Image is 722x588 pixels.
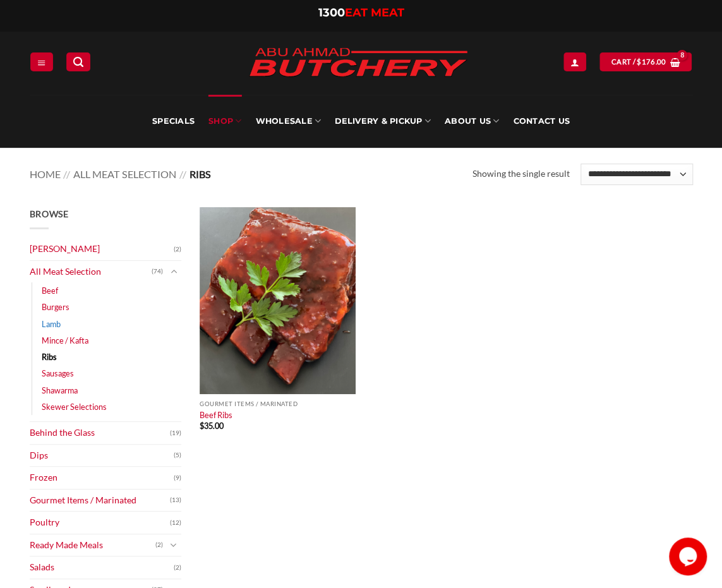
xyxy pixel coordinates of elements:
a: Burgers [42,299,69,315]
span: (74) [152,262,163,281]
span: (13) [170,491,181,510]
a: Ribs [42,349,57,365]
a: [PERSON_NAME] [30,238,174,260]
a: Home [30,168,61,180]
a: Gourmet Items / Marinated [30,489,170,512]
a: Contact Us [513,95,570,148]
a: Frozen [30,467,174,489]
a: All Meat Selection [73,168,176,180]
span: // [63,168,70,180]
a: Mince / Kafta [42,332,88,349]
span: $ [200,421,204,431]
a: Shawarma [42,382,78,399]
button: Toggle [166,538,181,552]
span: EAT MEAT [345,6,404,20]
span: (5) [174,446,181,465]
span: (2) [174,558,181,577]
a: Specials [152,95,195,148]
span: Cart / [611,56,666,68]
select: Shop order [581,164,692,185]
bdi: 35.00 [200,421,224,431]
img: Beef Ribs [200,207,356,394]
span: (2) [155,536,163,555]
a: About Us [445,95,499,148]
a: Delivery & Pickup [335,95,431,148]
span: Ribs [190,168,211,180]
a: SHOP [208,95,241,148]
button: Toggle [166,265,181,279]
a: Wholesale [255,95,321,148]
a: Skewer Selections [42,399,107,415]
a: Salads [30,556,174,579]
a: Menu [30,52,53,71]
a: Poultry [30,512,170,534]
a: Login [563,52,586,71]
span: $ [637,56,641,68]
a: View cart [599,52,692,71]
span: 1300 [318,6,345,20]
a: Dips [30,445,174,467]
span: // [179,168,186,180]
img: Abu Ahmad Butchery [238,39,478,87]
a: Ready Made Meals [30,534,155,556]
a: Behind the Glass [30,422,170,444]
a: Sausages [42,365,74,381]
a: All Meat Selection [30,261,152,283]
span: (2) [174,240,181,259]
span: (12) [170,513,181,532]
a: Beef Ribs [200,410,232,420]
p: Showing the single result [472,167,570,181]
bdi: 176.00 [637,57,666,66]
a: Beef [42,282,58,299]
a: Lamb [42,316,61,332]
a: Search [66,52,90,71]
span: (19) [170,424,181,443]
iframe: chat widget [669,537,709,575]
span: Browse [30,208,69,219]
span: (9) [174,469,181,488]
a: 1300EAT MEAT [318,6,404,20]
p: Gourmet Items / Marinated [200,400,356,407]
